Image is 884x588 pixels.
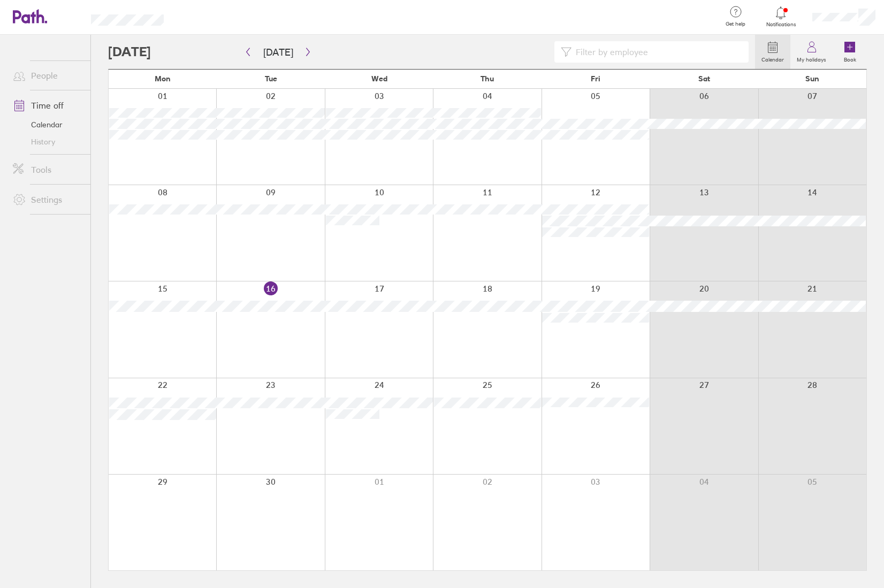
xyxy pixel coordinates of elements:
[790,54,833,63] label: My holidays
[4,133,90,150] a: History
[790,35,833,69] a: My holidays
[4,95,90,116] a: Time off
[755,35,790,69] a: Calendar
[591,74,600,83] span: Fri
[764,5,798,28] a: Notifications
[4,189,90,210] a: Settings
[805,74,819,83] span: Sun
[4,159,90,180] a: Tools
[265,74,277,83] span: Tue
[698,74,710,83] span: Sat
[837,54,863,63] label: Book
[481,74,494,83] span: Thu
[718,21,753,27] span: Get help
[4,65,90,86] a: People
[4,116,90,133] a: Calendar
[764,21,798,28] span: Notifications
[155,74,171,83] span: Mon
[755,54,790,63] label: Calendar
[571,42,742,62] input: Filter by employee
[833,35,867,69] a: Book
[255,43,302,61] button: [DATE]
[371,74,387,83] span: Wed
